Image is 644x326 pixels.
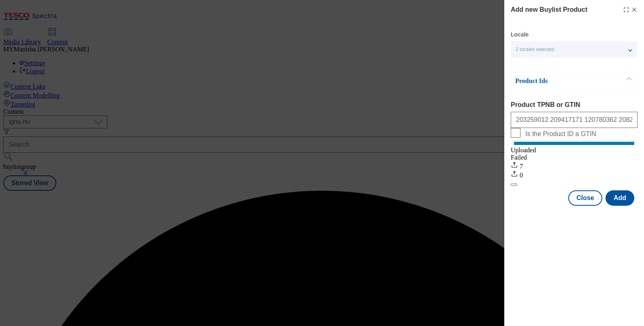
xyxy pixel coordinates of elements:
input: Enter 1 or 20 space separated Product TPNB or GTIN [511,112,638,128]
button: Close [568,190,602,206]
label: Locale [511,32,529,37]
button: Add [606,190,634,206]
div: Uploaded [511,147,638,154]
div: Failed [511,154,638,161]
label: Product TPNB or GTIN [511,101,638,109]
p: Product Ids [515,77,600,85]
div: 7 [511,161,638,170]
button: 2 locales selected [511,41,637,58]
h4: Add new Buylist Product [511,5,587,15]
div: 0 [511,170,638,179]
span: Is the Product ID a GTIN [525,130,596,138]
span: 2 locales selected [516,47,554,53]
